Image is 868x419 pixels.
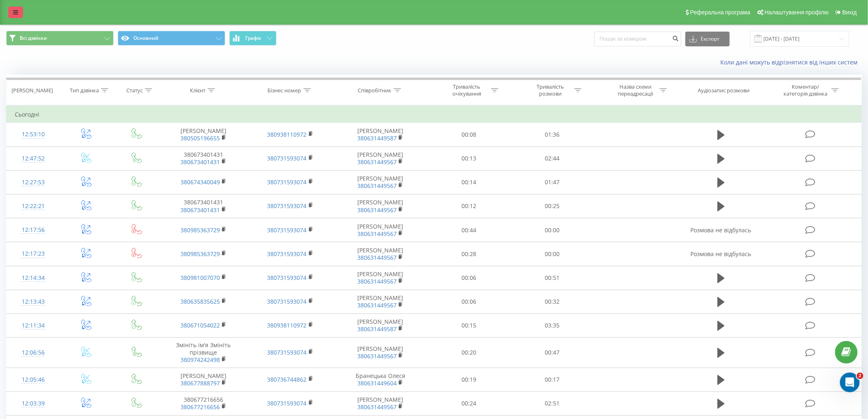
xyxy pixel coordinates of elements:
iframe: Intercom live chat [840,373,860,392]
td: 00:00 [511,242,594,266]
div: Статус [126,87,143,94]
td: 00:25 [511,194,594,218]
button: Всі дзвінки [6,31,114,46]
a: 380677888797 [180,379,220,387]
td: 02:51 [511,392,594,415]
td: 00:51 [511,266,594,290]
a: 380731593074 [267,178,307,186]
button: Основний [118,31,225,46]
td: [PERSON_NAME] [333,314,427,337]
a: 380631449567 [357,230,397,238]
td: 00:19 [427,368,511,392]
a: 380635835625 [180,298,220,305]
a: 380674340049 [180,178,220,186]
div: 12:17:23 [15,246,52,262]
td: Змініть ім'я Змініть прізвище [160,338,247,368]
td: 00:06 [427,290,511,314]
td: [PERSON_NAME] [333,194,427,218]
a: 380938110972 [267,321,307,329]
td: 03:35 [511,314,594,337]
td: 00:44 [427,218,511,242]
a: 380673401431 [180,206,220,214]
div: 12:06:56 [15,345,52,361]
input: Пошук за номером [594,32,681,46]
a: 380631449587 [357,134,397,142]
div: Тривалість розмови [528,83,572,97]
div: 12:14:34 [15,270,52,286]
div: 12:27:53 [15,174,52,190]
a: 380631449567 [357,182,397,190]
td: [PERSON_NAME] [333,170,427,194]
div: 12:47:52 [15,151,52,167]
a: 380985363729 [180,226,220,234]
td: 00:00 [511,218,594,242]
a: 380631449567 [357,254,397,261]
div: 12:17:56 [15,222,52,238]
span: Графік [245,35,261,41]
a: 380631449567 [357,403,397,411]
a: 380631449587 [357,325,397,333]
a: Коли дані можуть відрізнятися вiд інших систем [721,58,862,66]
span: Вихід [843,9,857,16]
a: 380505196655 [180,134,220,142]
td: [PERSON_NAME] [160,123,247,147]
a: 380671054022 [180,321,220,329]
div: Тип дзвінка [70,87,99,94]
a: 380731593074 [267,298,307,305]
td: [PERSON_NAME] [333,290,427,314]
div: 12:22:21 [15,198,52,214]
td: Сьогодні [7,106,862,123]
div: Бізнес номер [268,87,302,94]
td: 00:28 [427,242,511,266]
td: 00:20 [427,338,511,368]
a: 380631449567 [357,206,397,214]
div: 12:13:43 [15,294,52,310]
td: 380673401431 [160,147,247,170]
td: [PERSON_NAME] [333,266,427,290]
td: 00:47 [511,338,594,368]
td: Бранецька Олеся [333,368,427,392]
div: Коментар/категорія дзвінка [781,83,829,97]
a: 380731593074 [267,348,307,356]
a: 380731593074 [267,154,307,162]
a: 380938110972 [267,131,307,138]
button: Експорт [685,32,730,46]
div: [PERSON_NAME] [11,87,53,94]
td: 00:13 [427,147,511,170]
td: 00:14 [427,170,511,194]
td: 380673401431 [160,194,247,218]
div: Назва схеми переадресації [614,83,658,97]
span: Всі дзвінки [20,35,47,41]
span: Розмова не відбулась [691,226,752,234]
a: 380974242498 [180,356,220,364]
td: 380677216656 [160,392,247,415]
td: [PERSON_NAME] [333,242,427,266]
a: 380631449567 [357,158,397,166]
td: 00:15 [427,314,511,337]
td: [PERSON_NAME] [333,123,427,147]
td: [PERSON_NAME] [333,147,427,170]
td: 02:44 [511,147,594,170]
a: 380677216656 [180,403,220,411]
div: Клієнт [190,87,206,94]
span: Реферальна програма [690,9,751,16]
td: [PERSON_NAME] [333,338,427,368]
span: 2 [857,373,863,379]
div: 12:03:39 [15,396,52,412]
td: 00:06 [427,266,511,290]
td: [PERSON_NAME] [333,392,427,415]
div: Співробітник [358,87,392,94]
a: 380981007070 [180,274,220,282]
div: 12:53:10 [15,126,52,142]
td: 00:12 [427,194,511,218]
a: 380731593074 [267,202,307,210]
td: 00:32 [511,290,594,314]
div: Тривалість очікування [445,83,489,97]
a: 380631449604 [357,379,397,387]
div: 12:11:34 [15,318,52,334]
div: Аудіозапис розмови [698,87,750,94]
td: 01:47 [511,170,594,194]
span: Розмова не відбулась [691,250,752,258]
td: 00:08 [427,123,511,147]
td: 00:24 [427,392,511,415]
